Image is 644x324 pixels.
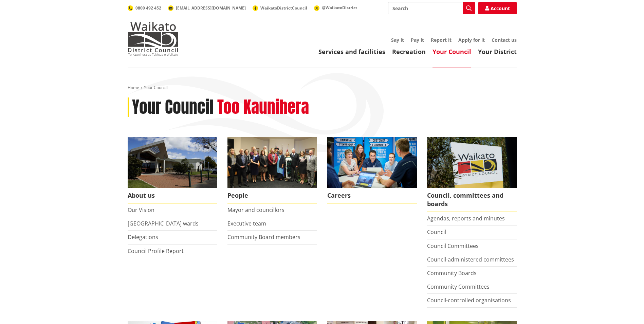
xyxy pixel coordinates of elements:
[227,220,266,227] a: Executive team
[128,220,199,227] a: [GEOGRAPHIC_DATA] wards
[128,137,217,203] a: WDC Building 0015 About us
[318,48,385,56] a: Services and facilities
[478,2,517,14] a: Account
[427,256,514,263] a: Council-administered committees
[392,48,426,56] a: Recreation
[132,97,214,117] h1: Your Council
[427,215,505,222] a: Agendas, reports and minutes
[322,5,357,11] span: @WaikatoDistrict
[327,188,417,203] span: Careers
[227,206,284,214] a: Mayor and councillors
[327,137,417,203] a: Careers
[144,85,168,90] span: Your Council
[391,37,404,43] a: Say it
[128,233,158,241] a: Delegations
[227,188,317,203] span: People
[128,22,179,56] img: Waikato District Council - Te Kaunihera aa Takiwaa o Waikato
[128,206,154,214] a: Our Vision
[227,137,317,203] a: 2022 Council People
[478,48,517,56] a: Your District
[458,37,485,43] a: Apply for it
[128,247,184,255] a: Council Profile Report
[427,296,511,304] a: Council-controlled organisations
[253,5,307,11] a: WaikatoDistrictCouncil
[427,188,517,212] span: Council, committees and boards
[427,269,477,277] a: Community Boards
[431,37,452,43] a: Report it
[427,283,490,290] a: Community Committees
[217,97,309,117] h2: Too Kaunihera
[388,2,475,14] input: Search input
[427,137,517,212] a: Waikato-District-Council-sign Council, committees and boards
[492,37,517,43] a: Contact us
[168,5,246,11] a: [EMAIL_ADDRESS][DOMAIN_NAME]
[128,85,517,91] nav: breadcrumb
[227,233,300,241] a: Community Board members
[260,5,307,11] span: WaikatoDistrictCouncil
[427,137,517,188] img: Waikato-District-Council-sign
[411,37,424,43] a: Pay it
[128,137,217,188] img: WDC Building 0015
[176,5,246,11] span: [EMAIL_ADDRESS][DOMAIN_NAME]
[427,242,479,250] a: Council Committees
[227,137,317,188] img: 2022 Council
[314,5,357,11] a: @WaikatoDistrict
[128,188,217,203] span: About us
[128,5,161,11] a: 0800 492 452
[128,85,139,90] a: Home
[327,137,417,188] img: Office staff in meeting - Career page
[433,48,471,56] a: Your Council
[427,228,446,236] a: Council
[135,5,161,11] span: 0800 492 452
